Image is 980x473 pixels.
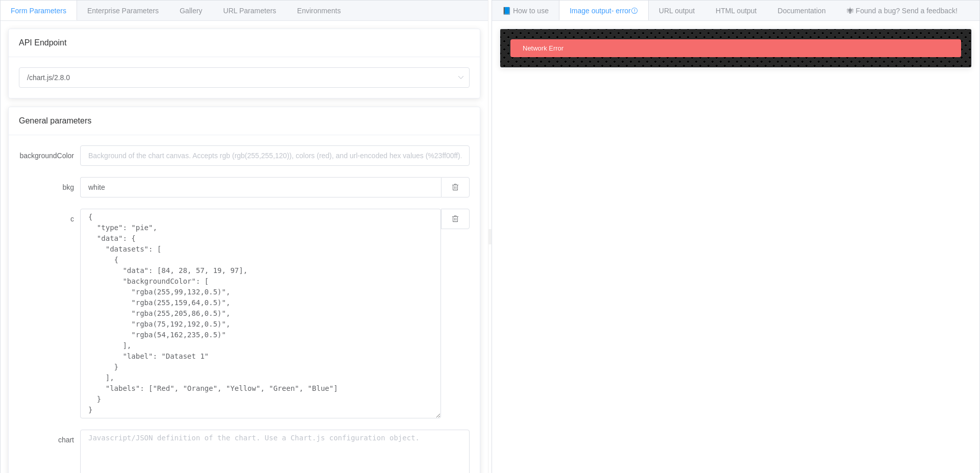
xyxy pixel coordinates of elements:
span: General parameters [19,116,91,125]
span: 📘 How to use [502,7,549,15]
span: Documentation [778,7,826,15]
label: chart [19,430,80,450]
span: URL Parameters [223,7,276,15]
span: Enterprise Parameters [87,7,159,15]
span: 🕷 Found a bug? Send a feedback! [847,7,958,15]
input: Select [19,67,470,88]
input: Background of the chart canvas. Accepts rgb (rgb(255,255,120)), colors (red), and url-encoded hex... [80,177,441,197]
label: bkg [19,177,80,197]
span: - error [611,7,638,15]
span: Network Error [523,44,563,52]
span: Form Parameters [11,7,66,15]
span: Image output [570,7,638,15]
label: backgroundColor [19,145,80,166]
span: URL output [659,7,695,15]
span: Gallery [180,7,202,15]
span: API Endpoint [19,38,66,47]
span: HTML output [716,7,756,15]
label: c [19,209,80,229]
span: Environments [297,7,341,15]
input: Background of the chart canvas. Accepts rgb (rgb(255,255,120)), colors (red), and url-encoded hex... [80,145,470,166]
